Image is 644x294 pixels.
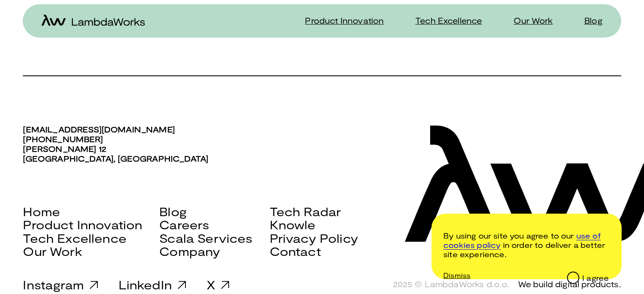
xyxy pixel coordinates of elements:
p: Dismiss [443,271,470,279]
a: Blog [159,205,187,218]
a: Contact [270,245,321,258]
span: 2025 © LambdaWorks d.o.o. [392,280,509,289]
a: Our Work [503,8,553,33]
p: Blog [584,16,603,25]
a: X [207,277,229,292]
a: Instagram [23,277,98,292]
p: By using our site you agree to our in order to deliver a better site experience. [443,231,609,259]
a: Careers [159,218,209,231]
a: Tech Excellence [405,8,482,33]
a: Product Innovation [295,8,384,33]
a: /cookie-and-privacy-policy [443,231,601,250]
p: Product Innovation [305,16,384,25]
a: Scala Services [159,231,252,245]
a: Blog [574,8,603,33]
a: Home [23,205,60,218]
p: Our Work [514,16,553,25]
a: Privacy Policy [270,231,358,245]
a: Our Work [23,245,82,258]
a: Company [159,245,220,258]
a: Tech Excellence [23,231,126,245]
a: home-icon [41,14,145,27]
h3: [EMAIL_ADDRESS][DOMAIN_NAME] [PHONE_NUMBER] [PERSON_NAME] 12 [GEOGRAPHIC_DATA], [GEOGRAPHIC_DATA] [23,124,621,163]
p: Tech Excellence [415,16,482,25]
div: I agree [582,274,609,283]
a: Tech Radar [270,205,341,218]
a: LinkedIn [119,277,186,292]
a: Knowle [270,218,316,231]
a: Product Innovation [23,218,142,231]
